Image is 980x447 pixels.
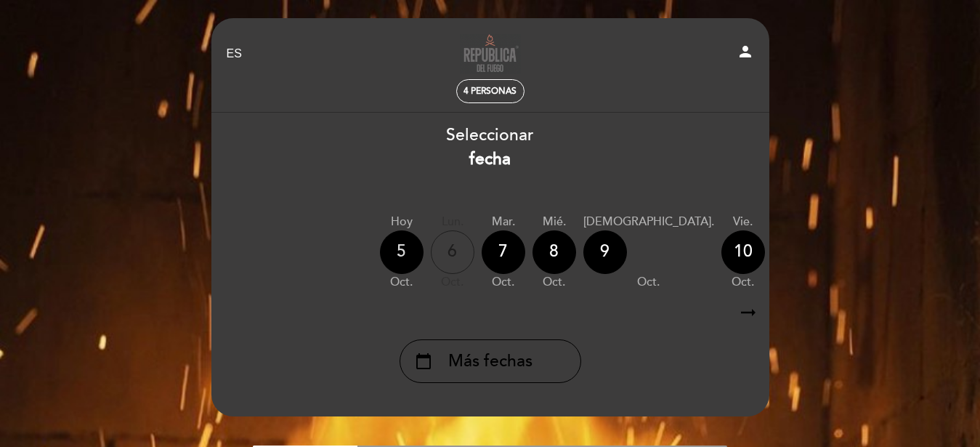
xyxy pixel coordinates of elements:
[737,43,754,65] button: person
[482,230,525,274] div: 7
[482,274,525,291] div: oct.
[583,274,714,291] div: oct.
[431,230,474,274] div: 6
[211,124,770,172] div: Seleccionar
[469,149,511,169] b: fecha
[532,274,576,291] div: oct.
[721,274,765,291] div: oct.
[380,214,424,230] div: Hoy
[532,230,576,274] div: 8
[463,86,517,97] span: 4 personas
[415,349,432,374] i: calendar_today
[380,274,424,291] div: oct.
[532,214,576,230] div: mié.
[380,230,424,274] div: 5
[583,230,627,274] div: 9
[737,297,759,329] i: arrow_right_alt
[721,230,765,274] div: 10
[721,214,765,230] div: vie.
[583,214,714,230] div: [DEMOGRAPHIC_DATA].
[400,34,581,74] a: [GEOGRAPHIC_DATA]
[431,274,474,291] div: oct.
[737,43,754,60] i: person
[431,214,474,230] div: lun.
[448,350,532,374] span: Más fechas
[482,214,525,230] div: mar.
